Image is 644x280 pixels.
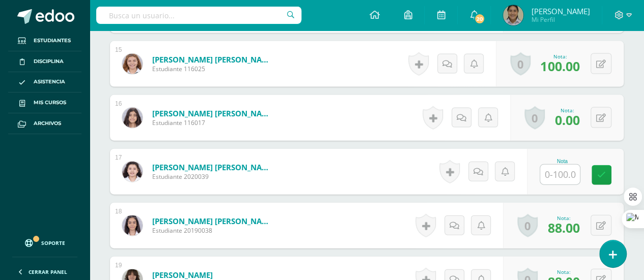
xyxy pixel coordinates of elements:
span: Estudiante 116017 [152,118,274,127]
a: [PERSON_NAME] [152,270,213,280]
a: 0 [510,52,530,76]
a: [PERSON_NAME] [PERSON_NAME] [152,108,274,118]
span: [PERSON_NAME] [531,6,590,16]
div: Nota [540,159,584,164]
span: Disciplina [34,57,64,66]
a: Soporte [12,229,77,254]
img: 56e1c66c96ea4a18a96a9e83ec61479c.png [503,5,523,25]
span: Cerrar panel [29,268,67,275]
input: 0-100.0 [540,165,580,184]
img: 094c4c5b1017695407b2fc2c1ae84dc3.png [122,54,143,74]
a: Archivos [8,113,81,134]
a: Estudiantes [8,30,81,51]
span: Archivos [34,119,61,128]
span: Mi Perfil [531,15,590,24]
div: Nota: [547,214,579,222]
div: Nota: [547,268,579,275]
div: Nota: [540,53,579,60]
span: Estudiantes [34,37,71,45]
span: Estudiante 116025 [152,65,274,73]
span: 88.00 [547,219,579,236]
span: Estudiante 2020039 [152,172,274,181]
span: Soporte [41,239,65,246]
a: 0 [524,106,545,130]
a: Asistencia [8,72,81,93]
a: [PERSON_NAME] [PERSON_NAME] [152,162,274,172]
span: Mis cursos [34,99,66,107]
span: 20 [474,13,485,24]
a: 0 [517,214,538,237]
input: Busca un usuario... [96,7,301,24]
span: 0.00 [554,111,579,129]
img: 0d5521e8cafb5c393535c45d6b23d0a3.png [122,108,143,128]
span: Estudiante 20190038 [152,226,274,235]
img: eb52a7b23077a2dd38baf0e0ad9aa6ca.png [122,162,143,182]
a: [PERSON_NAME] [PERSON_NAME] [152,54,274,65]
span: 100.00 [540,57,579,75]
div: Nota: [554,107,579,114]
a: [PERSON_NAME] [PERSON_NAME] [152,216,274,226]
span: Asistencia [34,78,65,86]
a: Mis cursos [8,92,81,113]
img: b20453327693e7bb687f37530c73aab9.png [122,215,143,236]
a: Disciplina [8,51,81,72]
